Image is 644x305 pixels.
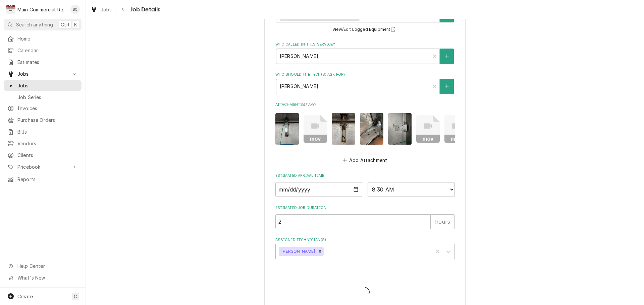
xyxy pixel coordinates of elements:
[303,103,316,106] span: ( if any )
[4,138,82,149] a: Vendors
[17,47,78,54] span: Calendar
[4,57,82,68] a: Estimates
[6,5,15,14] div: Main Commercial Refrigeration Service's Avatar
[17,6,67,13] div: Main Commercial Refrigeration Service
[275,237,455,243] label: Assigned Technician(s)
[360,113,383,144] img: WJ7fFkMQDGqyKlGvp47S
[17,128,78,135] span: Bills
[4,272,82,283] a: Go to What's New
[275,237,455,259] div: Assigned Technician(s)
[70,5,80,14] div: Bookkeeper Main Commercial's Avatar
[17,140,78,147] span: Vendors
[4,150,82,161] a: Clients
[368,182,455,197] select: Time Select
[431,214,455,229] div: hours
[17,70,68,77] span: Jobs
[440,49,454,64] button: Create New Contact
[17,152,78,159] span: Clients
[275,173,455,197] div: Estimated Arrival Time
[445,84,449,89] svg: Create New Contact
[341,155,388,165] button: Add Attachment
[275,72,455,94] div: Who should the tech(s) ask for?
[360,285,370,299] span: Loading...
[4,103,82,114] a: Invoices
[4,19,82,30] button: Search anythingCtrlK
[4,68,82,79] a: Go to Jobs
[16,21,53,28] span: Search anything
[275,205,455,229] div: Estimated Job Duration
[4,33,82,44] a: Home
[275,102,455,107] label: Attachments
[275,205,455,211] label: Estimated Job Duration
[4,126,82,137] a: Bills
[70,5,80,14] div: BC
[316,247,324,256] div: Remove Mike Marchese
[17,94,78,101] span: Job Series
[6,5,15,14] div: M
[88,4,115,15] a: Jobs
[388,113,412,144] img: NyPSliKUS8mrn1Iqnmyg
[275,113,299,144] img: K5iXPgvPSqWON49JDm9t
[4,161,82,172] a: Go to Pricebook
[17,35,78,42] span: Home
[101,6,112,13] span: Jobs
[128,5,161,14] span: Job Details
[416,113,440,144] button: mov
[332,113,355,144] img: VlkNHRJzQxLMVF2coNmo
[17,105,78,112] span: Invoices
[74,21,77,28] span: K
[275,42,455,47] label: Who called in this service?
[4,92,82,103] a: Job Series
[275,173,455,178] label: Estimated Arrival Time
[17,274,77,281] span: What's New
[4,45,82,56] a: Calendar
[279,247,316,256] div: [PERSON_NAME]
[4,260,82,272] a: Go to Help Center
[444,113,468,144] button: mov
[331,25,398,34] button: View/Edit Logged Equipment
[4,80,82,91] a: Jobs
[275,42,455,64] div: Who called in this service?
[445,54,449,59] svg: Create New Contact
[17,176,78,183] span: Reports
[61,21,69,28] span: Ctrl
[275,102,455,165] div: Attachments
[17,59,78,66] span: Estimates
[17,117,78,124] span: Purchase Orders
[4,115,82,126] a: Purchase Orders
[17,262,77,270] span: Help Center
[74,293,77,300] span: C
[118,4,128,15] button: Navigate back
[304,113,327,144] button: mov
[17,163,68,170] span: Pricebook
[4,174,82,185] a: Reports
[275,182,363,197] input: Date
[17,294,33,299] span: Create
[440,79,454,94] button: Create New Contact
[275,72,455,77] label: Who should the tech(s) ask for?
[17,82,78,89] span: Jobs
